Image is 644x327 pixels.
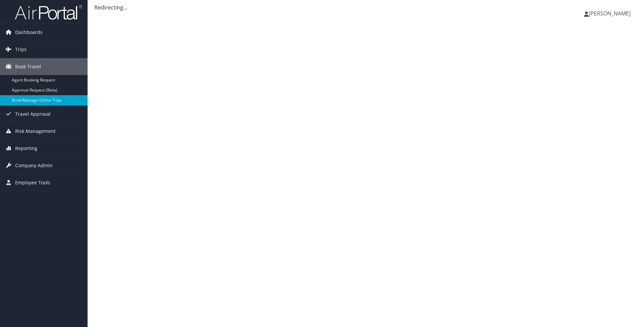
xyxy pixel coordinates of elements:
span: Company Admin [15,157,53,174]
span: Reporting [15,140,37,157]
span: Dashboards [15,24,42,41]
div: Redirecting... [94,3,637,11]
img: airportal-logo.png [15,4,82,20]
span: Employee Tools [15,174,50,191]
span: Trips [15,41,27,58]
span: Travel Approval [15,106,51,122]
span: Book Travel [15,58,41,75]
span: [PERSON_NAME] [589,10,631,17]
a: [PERSON_NAME] [584,3,637,24]
span: Risk Management [15,123,56,140]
